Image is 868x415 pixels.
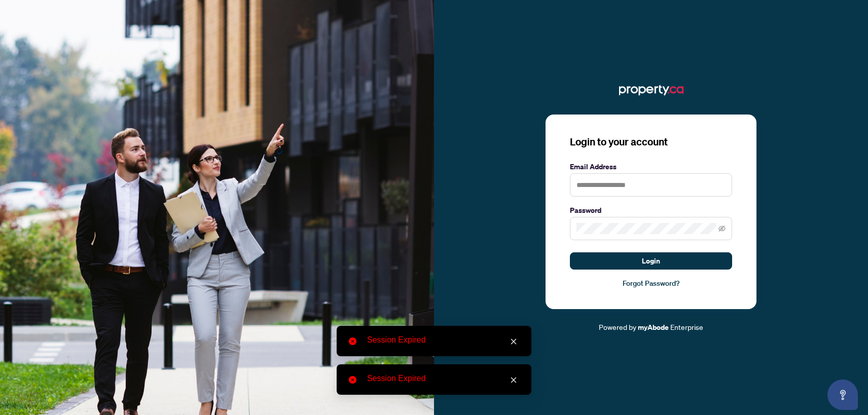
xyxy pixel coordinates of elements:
span: Powered by [599,322,636,331]
span: eye-invisible [718,225,726,232]
div: Session Expired [367,372,519,385]
span: close [510,376,517,384]
span: close-circle [349,337,356,345]
span: Login [642,253,660,269]
label: Email Address [570,161,732,172]
span: Enterprise [670,322,703,331]
div: Session Expired [367,334,519,346]
h3: Login to your account [570,135,732,149]
img: ma-logo [619,82,683,98]
label: Password [570,205,732,216]
span: close [510,338,517,345]
button: Open asap [827,380,858,410]
a: Close [508,336,519,347]
button: Login [570,252,732,270]
span: close-circle [349,376,356,384]
a: Close [508,374,519,386]
a: myAbode [638,322,669,333]
a: Forgot Password? [570,278,732,289]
